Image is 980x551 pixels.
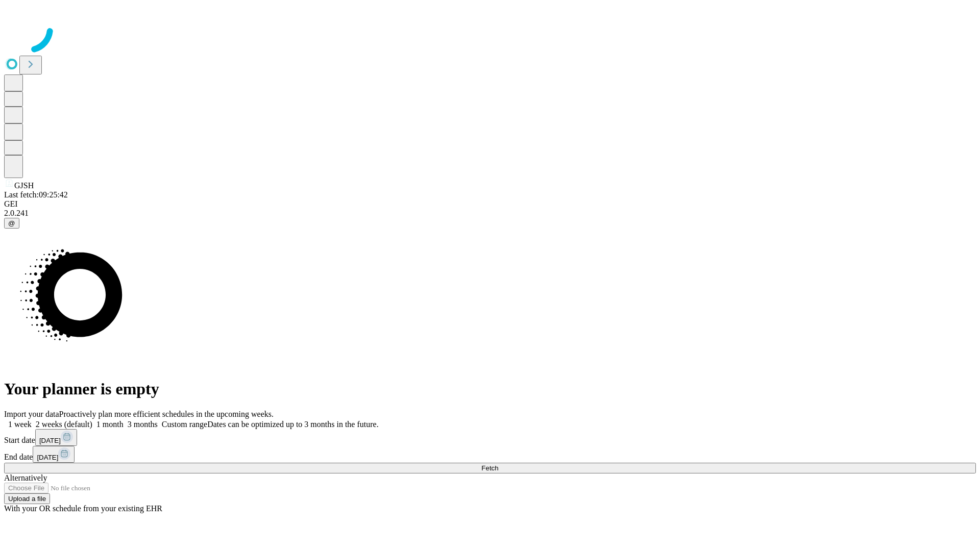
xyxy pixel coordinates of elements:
[37,454,58,461] span: [DATE]
[8,219,15,227] span: @
[96,420,124,429] span: 1 month
[128,420,158,429] span: 3 months
[4,463,976,473] button: Fetch
[14,181,34,190] span: GJSH
[4,429,976,446] div: Start date
[162,420,207,429] span: Custom range
[4,218,19,229] button: @
[4,473,47,482] span: Alternatively
[33,446,75,463] button: [DATE]
[481,464,498,472] span: Fetch
[4,410,59,418] span: Import your data
[4,493,50,504] button: Upload a file
[4,504,162,513] span: With your OR schedule from your existing EHR
[207,420,378,429] span: Dates can be optimized up to 3 months in the future.
[35,429,77,446] button: [DATE]
[8,420,32,429] span: 1 week
[59,410,274,418] span: Proactively plan more efficient schedules in the upcoming weeks.
[4,380,976,398] h1: Your planner is empty
[36,420,92,429] span: 2 weeks (default)
[4,209,976,218] div: 2.0.241
[4,446,976,463] div: End date
[39,437,61,444] span: [DATE]
[4,190,68,199] span: Last fetch: 09:25:42
[4,199,976,209] div: GEI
